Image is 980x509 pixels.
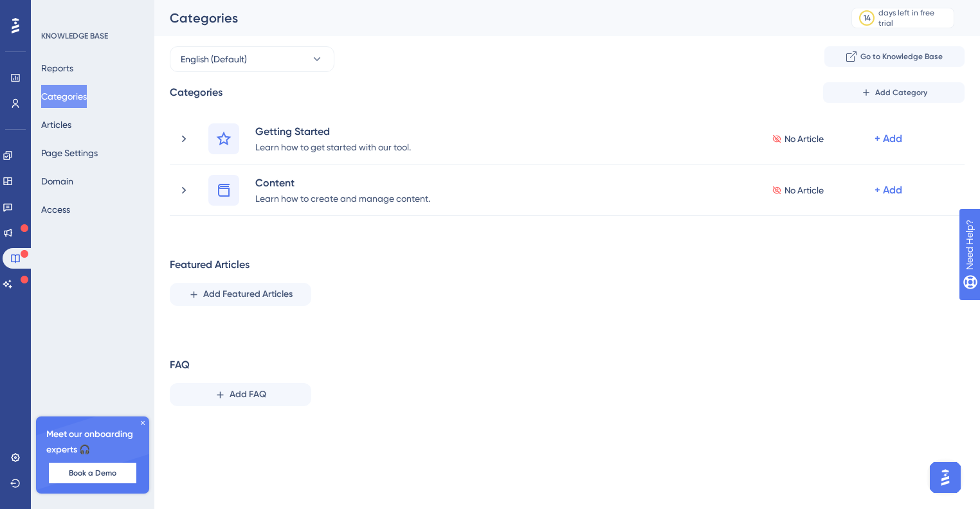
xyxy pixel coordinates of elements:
div: Getting Started [255,123,412,139]
div: 14 [864,13,871,23]
span: Add FAQ [230,387,266,402]
span: Add Featured Articles [203,287,293,302]
button: Book a Demo [49,463,136,483]
span: English (Default) [181,51,247,67]
span: No Article [785,131,824,147]
div: Learn how to create and manage content. [255,190,431,206]
button: Articles [41,113,71,136]
button: Reports [41,57,73,80]
span: Add Category [875,87,927,98]
div: Categories [170,85,222,100]
button: Add Featured Articles [170,283,311,306]
span: Need Help? [30,3,80,19]
button: Add Category [823,82,965,103]
span: No Article [785,183,824,198]
button: Go to Knowledge Base [824,46,965,67]
button: Access [41,198,70,221]
iframe: UserGuiding AI Assistant Launcher [926,458,965,497]
button: Page Settings [41,141,98,165]
button: Add FAQ [170,383,311,406]
div: Learn how to get started with our tool. [255,139,412,154]
div: + Add [875,183,902,198]
div: Categories [170,9,819,27]
span: Go to Knowledge Base [860,51,943,62]
div: days left in free trial [878,8,950,28]
button: Domain [41,170,73,193]
span: Meet our onboarding experts 🎧 [46,427,139,458]
div: FAQ [170,357,190,373]
div: Featured Articles [170,257,250,272]
div: + Add [875,131,902,147]
button: English (Default) [170,46,334,72]
div: KNOWLEDGE BASE [41,31,108,41]
span: Book a Demo [69,468,116,478]
div: Content [255,175,431,190]
button: Categories [41,85,87,108]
